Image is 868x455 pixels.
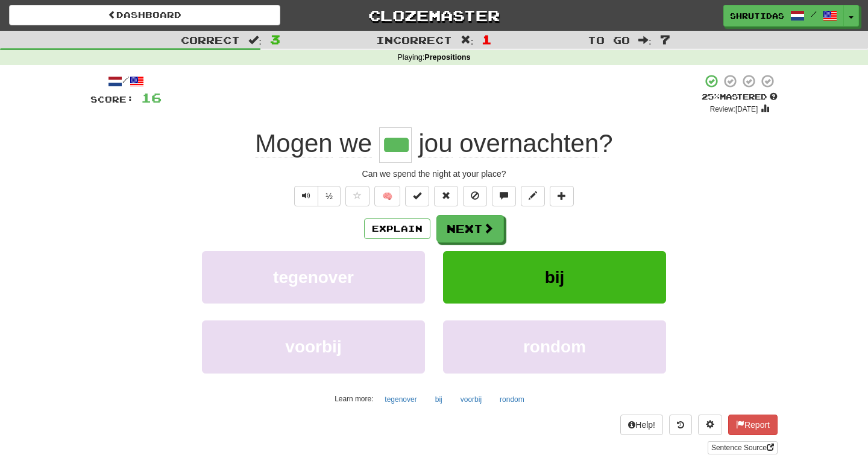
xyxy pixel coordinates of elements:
[588,34,630,46] span: To go
[550,186,574,206] button: Add to collection (alt+a)
[638,35,652,45] span: :
[669,415,692,435] button: Round history (alt+y)
[492,186,516,206] button: Discuss sentence (alt+u)
[521,186,545,206] button: Edit sentence (alt+d)
[364,218,430,239] button: Explain
[418,129,452,158] span: jou
[459,129,599,158] span: overnachten
[463,186,487,206] button: Ignore sentence (alt+i)
[339,129,372,158] span: we
[405,186,429,206] button: Set this sentence to 100% Mastered (alt+m)
[374,186,400,206] button: 🧠
[424,53,470,62] strong: Prepositions
[454,390,488,409] button: voorbij
[412,129,613,158] span: ?
[702,92,720,101] span: 25 %
[255,129,332,158] span: Mogen
[710,105,758,113] small: Review: [DATE]
[523,337,586,356] span: rondom
[335,395,373,403] small: Learn more:
[90,94,134,104] span: Score:
[482,32,492,46] span: 1
[730,10,784,21] span: ShrutiDas
[376,34,452,46] span: Incorrect
[461,35,474,45] span: :
[285,337,341,356] span: voorbij
[545,268,565,287] span: bij
[708,441,778,454] a: Sentence Source
[202,320,425,373] button: voorbij
[181,34,240,46] span: Correct
[9,5,280,25] a: Dashboard
[434,186,458,206] button: Reset to 0% Mastered (alt+r)
[292,186,341,206] div: Text-to-speech controls
[273,268,354,287] span: tegenover
[436,215,504,243] button: Next
[728,415,778,435] button: Report
[811,10,817,18] span: /
[723,5,844,27] a: ShrutiDas /
[443,320,666,373] button: rondom
[345,186,370,206] button: Favorite sentence (alt+f)
[318,186,341,206] button: ½
[141,90,162,105] span: 16
[90,74,162,89] div: /
[660,32,670,46] span: 7
[294,186,318,206] button: Play sentence audio (ctl+space)
[298,5,570,26] a: Clozemaster
[429,390,449,409] button: bij
[493,390,531,409] button: rondom
[702,92,778,103] div: Mastered
[270,32,280,46] span: 3
[443,251,666,304] button: bij
[620,415,663,435] button: Help!
[90,168,778,180] div: Can we spend the night at your place?
[248,35,262,45] span: :
[378,390,423,409] button: tegenover
[202,251,425,304] button: tegenover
